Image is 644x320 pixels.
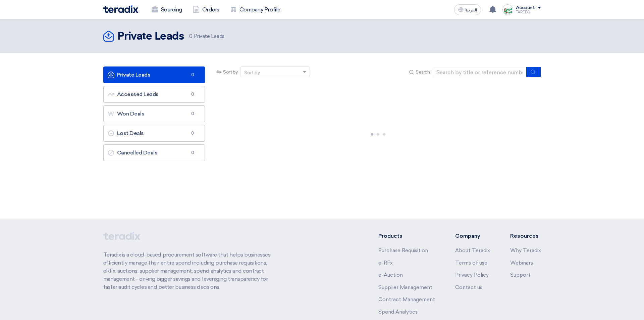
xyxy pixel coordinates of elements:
a: e-Auction [378,272,403,278]
a: Accessed Leads0 [103,86,205,103]
a: Contract Management [378,296,435,303]
a: Spend Analytics [378,309,418,315]
a: e-RFx [378,260,393,266]
span: Search [416,68,430,76]
a: Terms of use [455,260,487,266]
span: 0 [189,110,197,117]
span: 0 [189,149,197,156]
span: Private Leads [189,33,224,40]
img: Screenshot___1727703618088.png [502,4,513,15]
a: Purchase Requisition [378,247,428,254]
a: Lost Deals0 [103,125,205,142]
span: 0 [189,91,197,98]
a: Why Teradix [510,247,541,254]
span: 0 [189,33,193,39]
div: Sort by [244,69,260,76]
a: Supplier Management [378,284,432,290]
a: About Teradix [455,247,490,254]
h2: Private Leads [117,30,184,43]
a: Private Leads0 [103,66,205,83]
span: العربية [465,8,477,12]
a: Company Profile [225,2,286,17]
span: 0 [189,72,197,78]
a: Cancelled Deals0 [103,144,205,161]
div: Account [516,5,535,11]
button: العربية [454,4,481,15]
a: Privacy Policy [455,272,489,278]
span: Sort by [223,68,238,76]
a: Webinars [510,260,533,266]
li: Products [378,232,435,240]
img: Teradix logo [103,5,138,13]
p: Teradix is a cloud-based procurement software that helps businesses efficiently manage their enti... [103,251,278,291]
li: Company [455,232,490,240]
div: TAREEQ [516,10,541,14]
a: Contact us [455,284,482,290]
li: Resources [510,232,541,240]
input: Search by title or reference number [433,67,527,77]
a: Won Deals0 [103,105,205,122]
span: 0 [189,130,197,137]
a: Orders [187,2,225,17]
a: Sourcing [146,2,187,17]
a: Support [510,272,531,278]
